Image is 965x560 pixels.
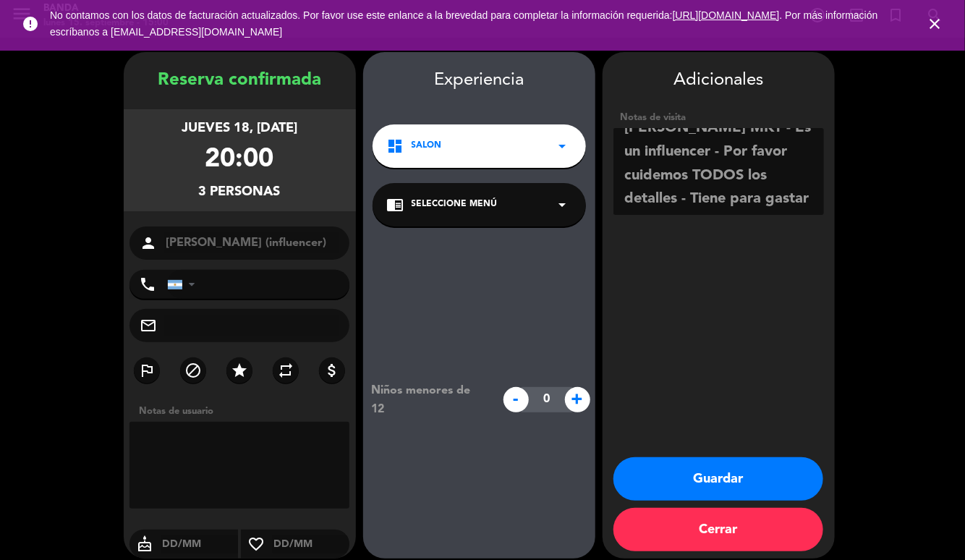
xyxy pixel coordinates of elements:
[205,139,274,182] div: 20:00
[124,67,356,95] div: Reserva confirmada
[161,535,239,553] input: DD/MM
[387,196,404,213] i: chrome_reader_mode
[503,387,529,412] span: -
[50,9,878,38] a: . Por más información escríbanos a [EMAIL_ADDRESS][DOMAIN_NAME]
[138,362,156,379] i: outlined_flag
[140,276,157,293] i: phone
[613,508,823,551] button: Cerrar
[132,404,356,419] div: Notas de usuario
[613,110,824,125] div: Notas de visita
[360,381,496,419] div: Niños menores de 12
[554,137,571,155] i: arrow_drop_down
[323,362,341,379] i: attach_money
[184,362,202,379] i: block
[199,182,281,203] div: 3 personas
[565,387,590,412] span: +
[363,67,595,95] div: Experiencia
[168,271,201,298] div: Argentina: +54
[182,118,297,139] div: jueves 18, [DATE]
[554,196,571,213] i: arrow_drop_down
[140,317,158,334] i: mail_outline
[22,15,39,33] i: error
[277,362,294,379] i: repeat
[387,137,404,155] i: dashboard
[231,362,248,379] i: star
[412,198,498,212] span: Seleccione Menú
[613,67,824,95] div: Adicionales
[926,15,943,33] i: close
[129,535,161,553] i: cake
[613,457,823,501] button: Guardar
[50,9,878,38] span: No contamos con los datos de facturación actualizados. Por favor use este enlance a la brevedad p...
[673,9,780,21] a: [URL][DOMAIN_NAME]
[140,234,158,252] i: person
[412,139,442,153] span: SALON
[241,535,273,553] i: favorite_border
[273,535,350,553] input: DD/MM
